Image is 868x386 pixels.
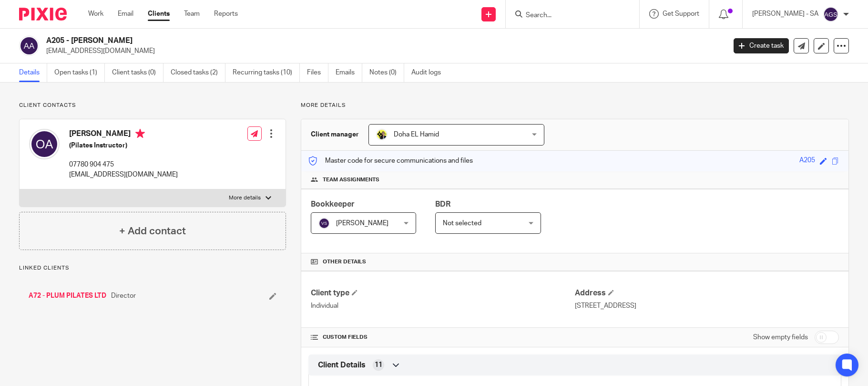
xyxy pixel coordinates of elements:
[118,9,133,19] a: Email
[19,36,39,56] img: svg%3E
[663,10,699,17] span: Get Support
[233,63,300,82] a: Recurring tasks (10)
[29,291,106,301] a: A72 - PLUM PILATES LTD
[19,264,286,272] p: Linked clients
[54,63,105,82] a: Open tasks (1)
[311,301,575,311] p: Individual
[69,129,178,141] h4: [PERSON_NAME]
[311,288,575,298] h4: Client type
[753,333,808,342] label: Show empty fields
[311,130,359,139] h3: Client manager
[69,141,178,150] h5: (Pilates Instructor)
[799,156,815,167] div: A205
[307,63,328,82] a: Files
[119,224,186,239] h4: + Add contact
[112,63,163,82] a: Client tasks (0)
[375,360,382,370] span: 11
[525,11,611,20] input: Search
[575,301,839,311] p: [STREET_ADDRESS]
[46,46,719,56] p: [EMAIL_ADDRESS][DOMAIN_NAME]
[19,8,67,21] img: Pixie
[111,291,136,301] span: Director
[29,129,60,159] img: svg%3E
[69,160,178,169] p: 07780 904 475
[19,102,286,109] p: Client contacts
[69,170,178,179] p: [EMAIL_ADDRESS][DOMAIN_NAME]
[376,129,388,140] img: Doha-Starbridge.jpg
[369,63,404,82] a: Notes (0)
[394,131,439,138] span: Doha EL Hamid
[135,129,145,138] i: Primary
[443,220,481,227] span: Not selected
[171,63,225,82] a: Closed tasks (2)
[435,200,450,208] span: BDR
[323,258,366,266] span: Other details
[734,38,789,53] a: Create task
[823,7,838,22] img: svg%3E
[214,9,238,19] a: Reports
[411,63,448,82] a: Audit logs
[19,63,47,82] a: Details
[229,194,261,202] p: More details
[318,360,366,370] span: Client Details
[311,200,355,208] span: Bookkeeper
[148,9,170,19] a: Clients
[88,9,103,19] a: Work
[752,9,818,19] p: [PERSON_NAME] - SA
[46,36,585,46] h2: A205 - [PERSON_NAME]
[184,9,200,19] a: Team
[301,102,849,109] p: More details
[323,176,379,184] span: Team assignments
[336,220,388,227] span: [PERSON_NAME]
[575,288,839,298] h4: Address
[336,63,362,82] a: Emails
[311,334,575,341] h4: CUSTOM FIELDS
[308,156,473,166] p: Master code for secure communications and files
[318,218,330,229] img: svg%3E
